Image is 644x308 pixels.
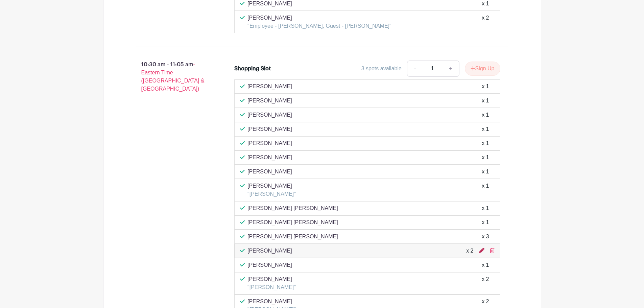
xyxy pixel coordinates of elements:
[482,139,489,147] div: x 1
[482,182,489,198] div: x 1
[482,111,489,119] div: x 1
[247,298,296,306] p: [PERSON_NAME]
[141,62,205,92] span: - Eastern Time ([GEOGRAPHIC_DATA] & [GEOGRAPHIC_DATA])
[247,82,292,91] p: [PERSON_NAME]
[482,275,489,291] div: x 2
[247,218,338,227] p: [PERSON_NAME] [PERSON_NAME]
[482,204,489,212] div: x 1
[247,283,296,291] p: "[PERSON_NAME]"
[247,139,292,147] p: [PERSON_NAME]
[482,218,489,227] div: x 1
[482,14,489,30] div: x 2
[482,153,489,162] div: x 1
[247,275,296,283] p: [PERSON_NAME]
[247,111,292,119] p: [PERSON_NAME]
[482,233,489,241] div: x 3
[234,65,271,73] div: Shopping Slot
[247,204,338,212] p: [PERSON_NAME] [PERSON_NAME]
[247,247,292,255] p: [PERSON_NAME]
[247,233,338,241] p: [PERSON_NAME] [PERSON_NAME]
[247,190,296,198] p: "[PERSON_NAME]"
[465,62,500,76] button: Sign Up
[442,61,459,77] a: +
[125,58,224,96] p: 10:30 am - 11:05 am
[247,168,292,176] p: [PERSON_NAME]
[247,97,292,105] p: [PERSON_NAME]
[247,182,296,190] p: [PERSON_NAME]
[247,153,292,162] p: [PERSON_NAME]
[482,82,489,91] div: x 1
[482,168,489,176] div: x 1
[247,261,292,269] p: [PERSON_NAME]
[466,247,473,255] div: x 2
[482,97,489,105] div: x 1
[361,65,402,73] div: 3 spots available
[482,261,489,269] div: x 1
[247,14,391,22] p: [PERSON_NAME]
[482,125,489,133] div: x 1
[407,61,423,77] a: -
[247,125,292,133] p: [PERSON_NAME]
[247,22,391,30] p: "Employee - [PERSON_NAME], Guest - [PERSON_NAME]"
